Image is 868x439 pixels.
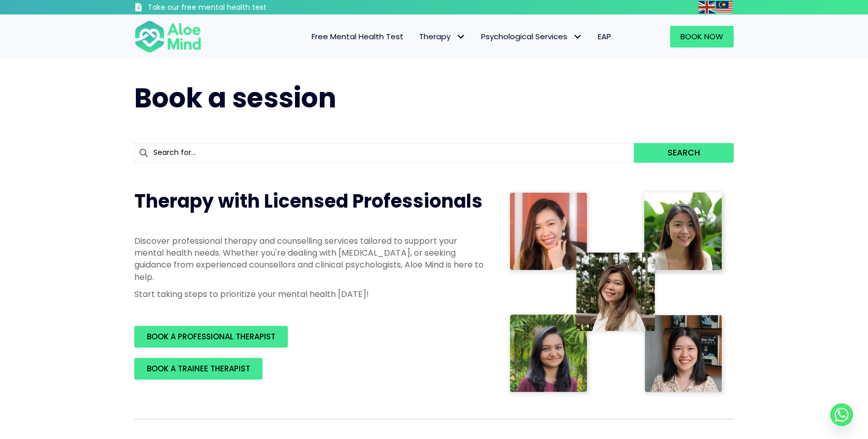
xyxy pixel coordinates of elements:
span: Psychological Services [481,31,582,42]
a: Book Now [670,26,734,48]
span: Book a session [134,79,336,117]
p: Start taking steps to prioritize your mental health [DATE]! [134,288,486,300]
button: Search [634,143,734,163]
a: BOOK A PROFESSIONAL THERAPIST [134,326,288,348]
img: ms [716,1,733,13]
a: Take our free mental health test [134,3,322,14]
img: Therapist collage [506,189,727,398]
a: BOOK A TRAINEE THERAPIST [134,358,262,380]
span: EAP [598,31,611,42]
input: Search for... [134,143,634,163]
span: Book Now [680,31,723,42]
span: Therapy with Licensed Professionals [134,188,483,214]
span: Psychological Services: submenu [570,29,585,44]
span: Therapy [419,31,466,42]
nav: Menu [215,26,619,48]
p: Discover professional therapy and counselling services tailored to support your mental health nee... [134,235,486,283]
a: Whatsapp [830,403,853,426]
span: BOOK A TRAINEE THERAPIST [147,363,250,374]
a: Psychological ServicesPsychological Services: submenu [473,26,590,48]
span: Free Mental Health Test [312,31,404,42]
a: TherapyTherapy: submenu [411,26,473,48]
a: EAP [590,26,619,48]
a: English [699,1,716,13]
a: Free Mental Health Test [304,26,411,48]
h3: Take our free mental health test [148,3,322,13]
span: BOOK A PROFESSIONAL THERAPIST [147,331,275,342]
img: en [699,1,715,13]
span: Therapy: submenu [453,29,468,44]
img: Aloe mind Logo [134,20,202,54]
a: Malay [716,1,734,13]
